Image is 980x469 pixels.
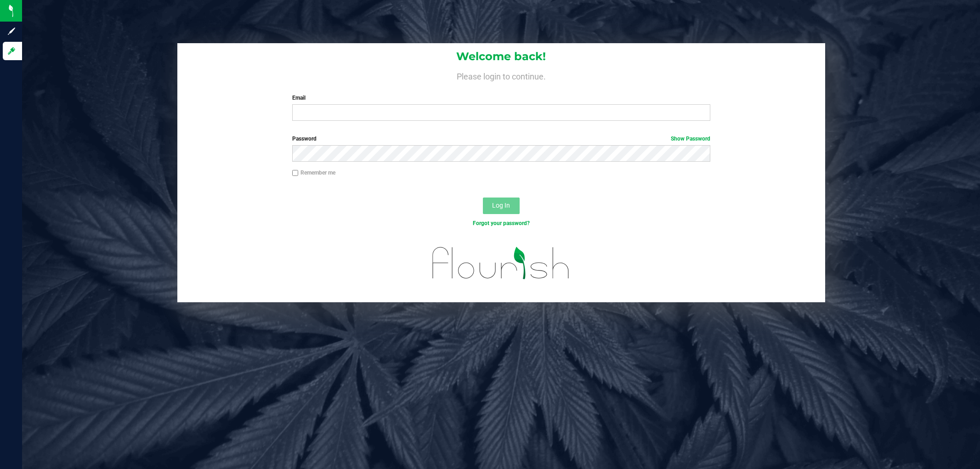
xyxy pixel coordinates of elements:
[483,198,520,214] button: Log In
[177,51,825,62] h1: Welcome back!
[492,202,510,209] span: Log In
[420,237,582,289] img: flourish_logo.svg
[671,136,710,142] a: Show Password
[292,136,317,142] span: Password
[177,70,825,81] h4: Please login to continue.
[292,94,710,102] label: Email
[292,169,335,177] label: Remember me
[7,46,16,56] inline-svg: Log in
[473,220,530,226] a: Forgot your password?
[292,170,299,176] input: Remember me
[7,27,16,36] inline-svg: Sign up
